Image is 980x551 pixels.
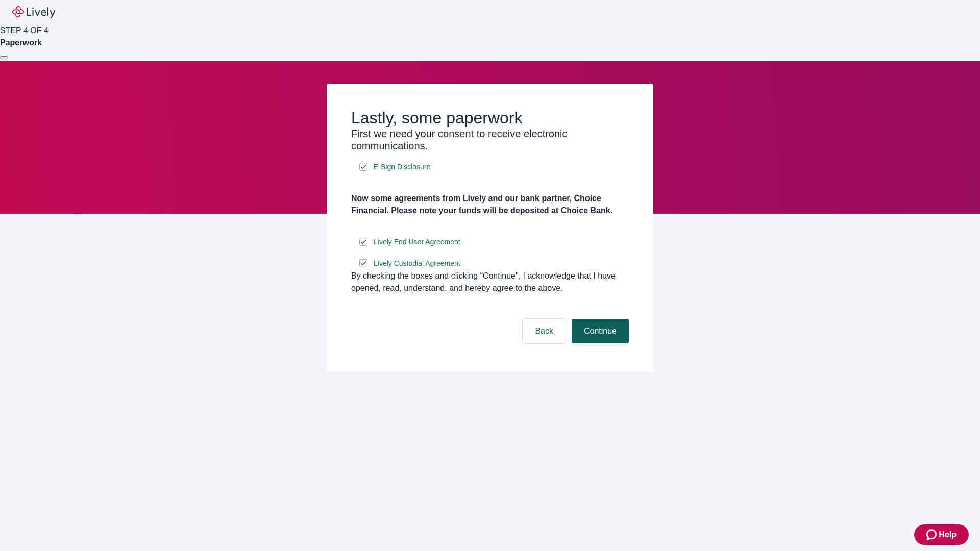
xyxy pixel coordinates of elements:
h2: Lastly, some paperwork [351,108,629,128]
button: Zendesk support iconHelp [914,524,969,545]
a: e-sign disclosure document [372,257,462,270]
span: Lively Custodial Agreement [374,258,460,269]
span: E-Sign Disclosure [374,162,430,172]
a: e-sign disclosure document [372,161,432,173]
span: Lively End User Agreement [374,237,460,247]
span: Help [939,529,957,541]
button: Continue [572,319,629,343]
h4: Now some agreements from Lively and our bank partner, Choice Financial. Please note your funds wi... [351,192,629,217]
button: Back [523,319,566,343]
a: e-sign disclosure document [372,236,462,248]
svg: Zendesk support icon [926,529,939,541]
div: By checking the boxes and clicking “Continue", I acknowledge that I have opened, read, understand... [351,270,629,294]
img: Lively [12,6,55,18]
h3: First we need your consent to receive electronic communications. [351,128,629,152]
